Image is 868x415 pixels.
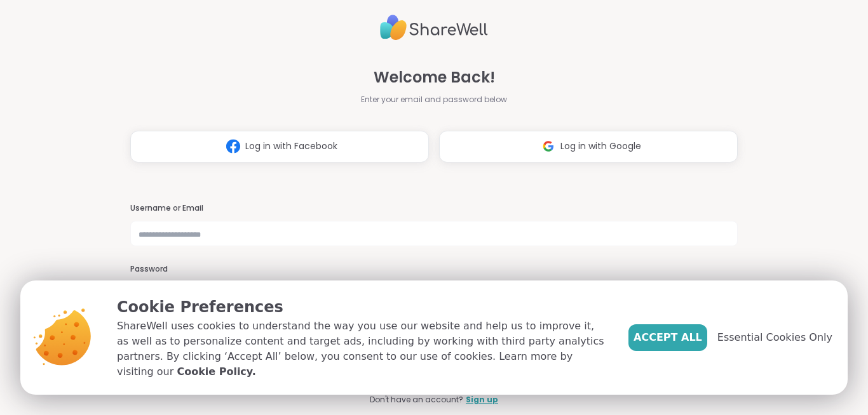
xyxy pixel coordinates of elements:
p: Cookie Preferences [117,296,608,319]
h3: Username or Email [130,203,738,214]
span: Don't have an account? [370,394,463,405]
span: Log in with Google [560,140,641,153]
img: ShareWell Logomark [536,135,560,158]
span: Essential Cookies Only [717,330,832,345]
a: Sign up [466,394,498,405]
span: Accept All [634,330,702,345]
span: Enter your email and password below [361,94,507,105]
img: ShareWell Logo [380,10,488,46]
span: Welcome Back! [374,66,495,89]
button: Log in with Google [439,131,738,162]
a: Cookie Policy. [177,364,255,379]
img: ShareWell Logomark [221,135,245,158]
h3: Password [130,264,738,275]
button: Log in with Facebook [130,131,429,162]
p: ShareWell uses cookies to understand the way you use our website and help us to improve it, as we... [117,319,608,379]
span: Log in with Facebook [245,140,337,153]
button: Accept All [628,324,707,351]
